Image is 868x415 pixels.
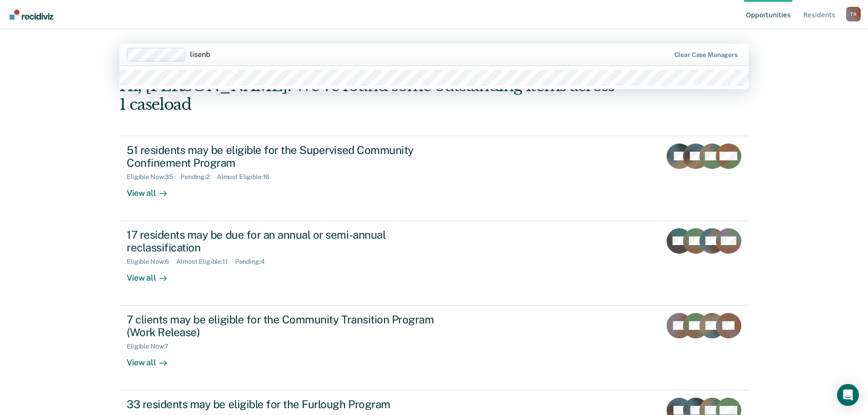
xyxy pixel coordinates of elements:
img: Recidiviz [10,10,53,20]
div: Almost Eligible : 16 [217,173,277,181]
div: View all [127,181,178,199]
div: Almost Eligible : 11 [176,258,235,266]
a: 17 residents may be due for an annual or semi-annual reclassificationEligible Now:6Almost Eligibl... [119,221,749,306]
a: 51 residents may be eligible for the Supervised Community Confinement ProgramEligible Now:35Pendi... [119,136,749,221]
div: Eligible Now : 7 [127,343,176,350]
div: Hi, [PERSON_NAME]. We’ve found some outstanding items across 1 caseload [119,77,623,114]
div: Pending : 2 [180,173,217,181]
div: T R [846,7,861,21]
div: 51 residents may be eligible for the Supervised Community Confinement Program [127,143,447,170]
div: 17 residents may be due for an annual or semi-annual reclassification [127,228,447,255]
div: Clear case managers [674,51,738,59]
div: Eligible Now : 35 [127,173,180,181]
div: 33 residents may be eligible for the Furlough Program [127,398,447,411]
div: View all [127,266,178,283]
div: Eligible Now : 6 [127,258,176,266]
div: View all [127,350,178,368]
a: 7 clients may be eligible for the Community Transition Program (Work Release)Eligible Now:7View all [119,306,749,390]
div: Open Intercom Messenger [837,384,859,406]
div: 7 clients may be eligible for the Community Transition Program (Work Release) [127,313,447,339]
div: Pending : 4 [235,258,272,266]
button: Profile dropdown button [846,7,861,21]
